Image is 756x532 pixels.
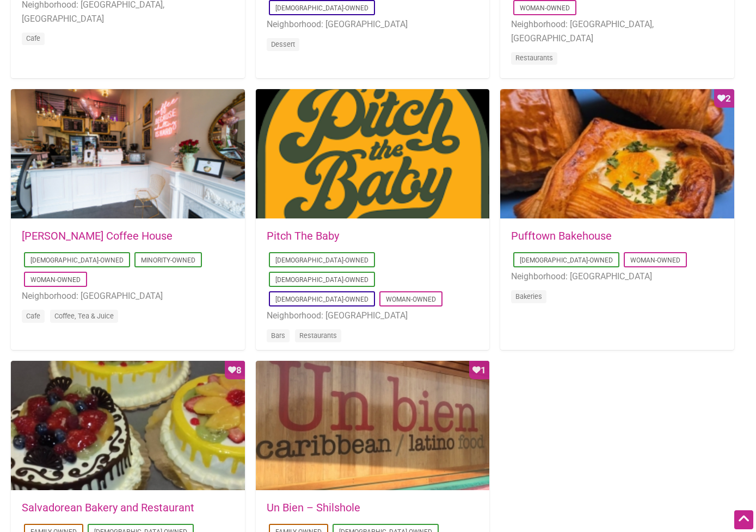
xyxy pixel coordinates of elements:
a: [DEMOGRAPHIC_DATA]-Owned [275,276,368,284]
a: Woman-Owned [520,4,570,12]
a: Salvadorean Bakery and Restaurant [22,501,194,514]
a: Bakeries [515,292,542,301]
a: Pitch The Baby [267,229,339,242]
a: Woman-Owned [630,256,680,264]
a: [DEMOGRAPHIC_DATA]-Owned [30,256,124,264]
a: Coffee, Tea & Juice [54,312,114,320]
li: Neighborhood: [GEOGRAPHIC_DATA], [GEOGRAPHIC_DATA] [511,17,723,45]
a: Restaurants [515,54,553,62]
a: Woman-Owned [30,276,81,284]
a: Cafe [26,312,40,320]
a: [PERSON_NAME] Coffee House [22,229,173,242]
a: Bars [271,331,285,340]
a: Pufftown Bakehouse [511,229,612,242]
a: [DEMOGRAPHIC_DATA]-Owned [275,296,368,303]
li: Neighborhood: [GEOGRAPHIC_DATA] [22,289,234,303]
a: Cafe [26,34,40,42]
a: Un Bien – Shilshole [267,501,360,514]
a: Minority-Owned [141,256,195,264]
a: [DEMOGRAPHIC_DATA]-Owned [520,256,613,264]
li: Neighborhood: [GEOGRAPHIC_DATA] [267,309,479,323]
a: Restaurants [299,331,337,340]
a: [DEMOGRAPHIC_DATA]-Owned [275,4,368,12]
div: Scroll Back to Top [734,510,753,529]
li: Neighborhood: [GEOGRAPHIC_DATA] [511,270,723,284]
a: Woman-Owned [386,296,436,303]
a: Dessert [271,40,295,48]
li: Neighborhood: [GEOGRAPHIC_DATA] [267,17,479,32]
a: [DEMOGRAPHIC_DATA]-Owned [275,256,368,264]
